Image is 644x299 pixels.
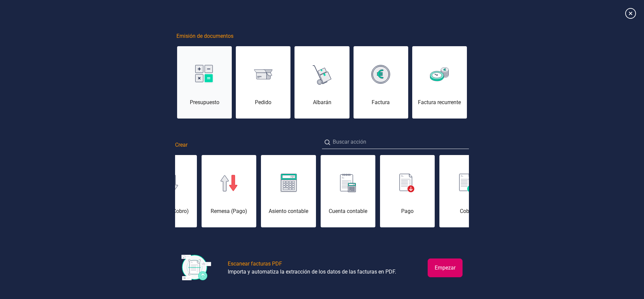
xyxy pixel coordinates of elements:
div: Importa y automatiza la extracción de los datos de las facturas en PDF. [228,268,396,276]
div: Cuenta contable [321,207,375,215]
div: Factura [354,98,408,106]
div: Pago [380,207,435,215]
input: Buscar acción [322,135,469,149]
img: img-escanear-facturas-pdf.svg [181,255,212,281]
div: Albarán [294,98,349,106]
img: img-presupuesto.svg [195,65,214,84]
span: Crear [175,141,187,149]
img: img-pedido.svg [254,69,273,80]
div: Cobro [439,207,494,215]
img: img-cobro.svg [459,174,475,193]
img: img-cuenta-contable.svg [340,174,356,193]
img: img-pago.svg [399,174,415,193]
img: img-remesa-pago.svg [220,175,238,192]
span: Emisión de documentos [176,32,233,40]
div: Remesa (Pago) [202,207,256,215]
img: img-albaran.svg [313,63,331,86]
div: Presupuesto [177,98,232,106]
div: Factura recurrente [412,98,467,106]
img: img-factura-recurrente.svg [430,67,449,81]
img: img-asiento-contable.svg [280,174,297,193]
div: Asiento contable [261,207,316,215]
button: Empezar [428,258,463,277]
div: Pedido [236,98,290,106]
img: img-factura.svg [371,65,390,84]
div: Escanear facturas PDF [228,260,282,268]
